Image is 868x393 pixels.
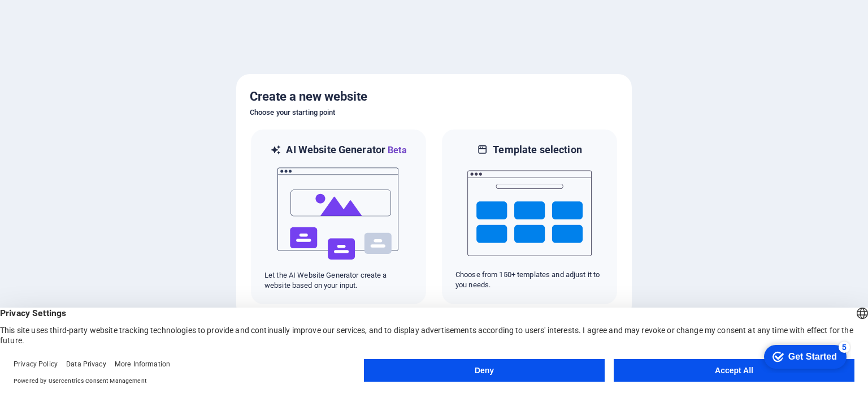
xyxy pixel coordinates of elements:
div: 5 [84,2,95,14]
p: Choose from 150+ templates and adjust it to you needs. [455,270,604,290]
img: ai [276,157,401,270]
h6: AI Website Generator [286,143,406,157]
span: Beta [385,145,407,156]
div: Get Started 5 items remaining, 0% complete [9,6,92,29]
div: AI Website GeneratorBetaaiLet the AI Website Generator create a website based on your input. [250,128,427,305]
h6: Template selection [493,143,581,157]
p: Let the AI Website Generator create a website based on your input. [264,270,413,291]
div: Get Started [33,12,82,23]
h5: Create a new website [250,88,618,106]
h6: Choose your starting point [250,106,618,119]
div: Template selectionChoose from 150+ templates and adjust it to you needs. [441,128,618,305]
